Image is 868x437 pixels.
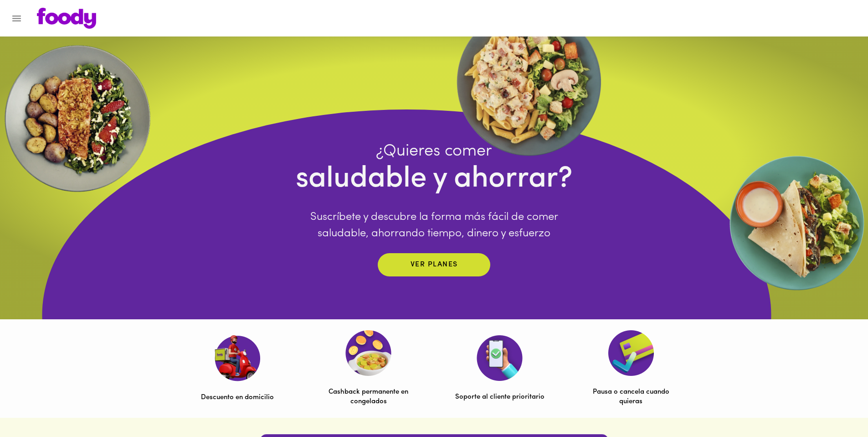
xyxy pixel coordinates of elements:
img: logo.png [37,8,96,29]
img: Soporte al cliente prioritario [477,335,523,381]
p: Descuento en domicilio [201,393,274,402]
iframe: Messagebird Livechat Widget [815,384,859,428]
button: Ver planes [378,253,490,276]
img: Pausa o cancela cuando quieras [608,330,654,376]
p: Suscríbete y descubre la forma más fácil de comer saludable, ahorrando tiempo, dinero y esfuerzo [296,209,573,242]
img: Descuento en domicilio [214,335,260,381]
img: Cashback permanente en congelados [345,330,391,376]
h4: saludable y ahorrar? [296,161,573,198]
p: Cashback permanente en congelados [324,387,413,407]
img: EllipseRigth.webp [726,152,868,294]
p: Ver planes [411,260,458,270]
p: Pausa o cancela cuando quieras [586,387,676,407]
button: Menu [5,7,28,30]
img: ellipse.webp [452,5,606,160]
h4: ¿Quieres comer [296,141,573,161]
p: Soporte al cliente prioritario [455,392,544,402]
